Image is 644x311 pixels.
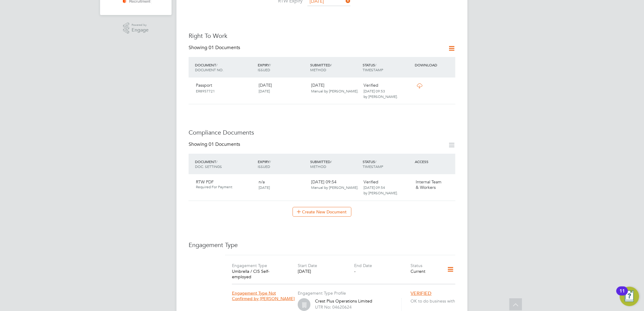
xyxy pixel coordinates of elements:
[315,304,352,310] label: UTR No: 04620624
[189,141,241,148] div: Showing
[258,67,270,72] span: ISSUED
[259,89,270,93] span: [DATE]
[414,156,455,167] div: ACCESS
[132,28,149,33] span: Engage
[363,164,383,169] span: TIMESTAMP
[620,287,639,306] button: Open Resource Center, 11 new notifications
[258,164,270,169] span: ISSUED
[411,298,458,304] span: OK to do business with
[232,269,288,279] div: Umbrella / CIS Self-employed
[311,185,358,190] span: Manual by [PERSON_NAME].
[189,241,455,249] h3: Engagement Type
[310,164,326,169] span: METHOD
[293,207,351,217] button: Create New Document
[256,80,309,96] div: [DATE]
[209,45,240,51] span: 01 Documents
[354,269,411,274] div: -
[363,67,383,72] span: TIMESTAMP
[193,156,256,172] div: DOCUMENT
[196,89,215,93] span: ER8957721
[298,263,317,268] label: Start Date
[364,82,378,88] span: Verified
[411,263,423,268] label: Status
[361,156,414,172] div: STATUS
[232,290,295,301] span: Engagement Type Not Confirmed by [PERSON_NAME]
[375,159,376,164] span: /
[309,59,361,75] div: SUBMITTED
[256,156,309,172] div: EXPIRY
[216,159,217,164] span: /
[364,89,385,93] span: [DATE] 09:53
[310,67,326,72] span: METHOD
[330,159,332,164] span: /
[411,269,439,274] div: Current
[193,80,256,96] div: Passport
[298,269,354,274] div: [DATE]
[196,185,254,189] span: Required For Payment
[259,185,270,190] span: [DATE]
[123,22,149,34] a: Powered byEngage
[196,179,214,185] span: RTW PDF
[216,62,217,67] span: /
[270,62,271,67] span: /
[256,59,309,75] div: EXPIRY
[619,291,625,299] div: 11
[189,129,455,136] h3: Compliance Documents
[416,179,442,190] span: Internal Team & Workers
[209,141,240,147] span: 01 Documents
[311,179,358,190] span: [DATE] 09:54
[270,159,271,164] span: /
[354,263,372,268] label: End Date
[311,89,358,93] span: Manual by [PERSON_NAME].
[361,59,414,75] div: STATUS
[309,80,361,96] div: [DATE]
[375,62,376,67] span: /
[232,263,267,268] label: Engagement Type
[193,59,256,75] div: DOCUMENT
[330,62,332,67] span: /
[195,164,222,169] span: DOC. SETTINGS
[309,156,361,172] div: SUBMITTED
[189,32,455,40] h3: Right To Work
[364,185,398,195] span: [DATE] 09:54 by [PERSON_NAME].
[132,22,149,28] span: Powered by
[411,290,432,296] span: VERIFIED
[189,45,241,51] div: Showing
[195,67,223,72] span: DOCUMENT NO.
[259,179,265,185] span: n/a
[364,94,398,99] span: by [PERSON_NAME].
[364,179,378,185] span: Verified
[414,59,455,70] div: DOWNLOAD
[298,290,346,296] label: Engagement Type Profile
